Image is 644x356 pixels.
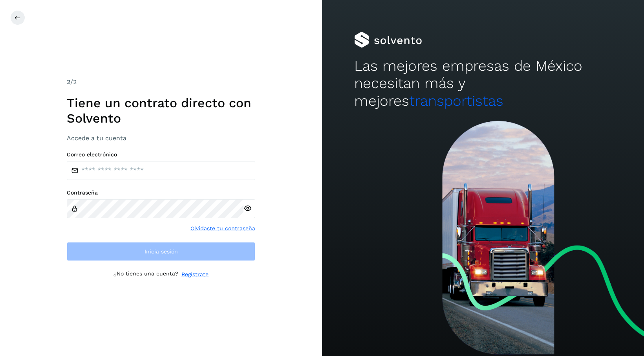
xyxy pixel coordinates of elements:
[67,134,255,142] h3: Accede a tu cuenta
[67,78,70,86] span: 2
[67,151,255,158] label: Correo electrónico
[181,270,209,279] a: Regístrate
[67,77,255,87] div: /2
[67,189,255,196] label: Contraseña
[67,242,255,261] button: Inicia sesión
[354,57,612,110] h2: Las mejores empresas de México necesitan más y mejores
[190,224,255,233] a: Olvidaste tu contraseña
[409,92,503,109] span: transportistas
[145,249,178,254] span: Inicia sesión
[67,95,255,126] h1: Tiene un contrato directo con Solvento
[113,270,178,279] p: ¿No tienes una cuenta?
